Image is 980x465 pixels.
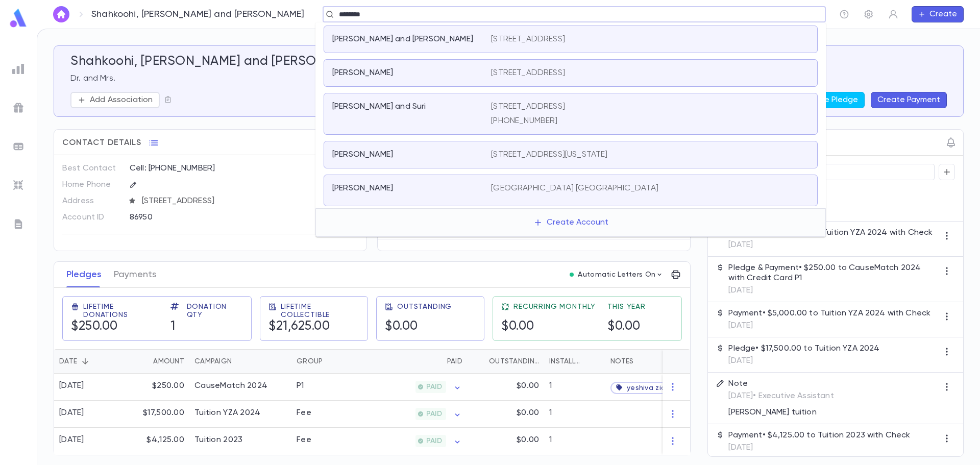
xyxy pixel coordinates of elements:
[332,183,393,193] p: [PERSON_NAME]
[491,68,565,78] p: [STREET_ADDRESS]
[194,435,242,445] div: Tuition 2023
[130,209,308,225] div: 86950
[584,353,600,370] button: Sort
[728,407,834,418] p: [PERSON_NAME] tuition
[123,428,189,455] div: $4,125.00
[153,349,184,374] div: Amount
[194,349,232,374] div: Campaign
[728,344,879,354] p: Pledge • $17,500.00 to Tuition YZA 2024
[728,285,939,296] p: [DATE]
[59,408,84,418] div: [DATE]
[517,408,539,418] p: $0.00
[728,321,930,331] p: [DATE]
[566,267,668,282] button: Automatic Letters On
[12,140,24,153] img: batches_grey.339ca447c9d9533ef1741baa751efc33.svg
[422,383,446,391] span: PAID
[77,353,93,370] button: Sort
[728,391,834,401] p: [DATE] • Executive Assistant
[871,92,947,108] button: Create Payment
[55,10,67,18] img: home_white.a664292cf8c1dea59945f0da9f25487c.svg
[194,408,260,418] div: Tuition YZA 2024
[62,209,121,226] p: Account ID
[123,401,189,428] div: $17,500.00
[627,384,702,392] span: yeshiva zichron aryeh
[70,92,160,108] button: Add Association
[62,160,121,177] p: Best Contact
[397,303,452,311] span: Outstanding
[728,379,834,389] p: Note
[491,34,565,44] p: [STREET_ADDRESS]
[268,319,359,334] h5: $21,625.00
[728,228,933,238] p: Payment • $12,500.00 to Tuition YZA 2024 with Check
[297,381,304,391] div: P1
[194,381,267,391] div: CauseMatch 2024
[468,349,544,374] div: Outstanding
[62,193,121,209] p: Address
[332,102,426,112] p: [PERSON_NAME] and Suri
[489,349,539,374] div: Outstanding
[517,381,539,391] p: $0.00
[71,319,158,334] h5: $250.00
[12,102,24,114] img: campaigns_grey.99e729a5f7ee94e3726e6486bddda8f1.svg
[607,319,646,334] h5: $0.00
[281,303,359,319] span: Lifetime Collectible
[368,349,468,374] div: Paid
[728,240,933,250] p: [DATE]
[728,263,939,283] p: Pledge & Payment • $250.00 to CauseMatch 2024 with Credit Card P1
[491,102,565,112] p: [STREET_ADDRESS]
[8,8,29,28] img: logo
[549,349,584,374] div: Installments
[297,408,311,418] div: Fee
[501,319,595,334] h5: $0.00
[12,218,24,230] img: letters_grey.7941b92b52307dd3b8a917253454ce1c.svg
[123,374,189,401] div: $250.00
[323,353,339,370] button: Sort
[491,150,607,160] p: [STREET_ADDRESS][US_STATE]
[59,435,84,445] div: [DATE]
[447,349,462,374] div: Paid
[59,349,77,374] div: Date
[332,68,393,78] p: [PERSON_NAME]
[795,92,865,108] button: Create Pledge
[114,262,156,287] button: Payments
[12,63,24,75] img: reports_grey.c525e4749d1bce6a11f5fe2a8de1b229.svg
[422,437,446,445] span: PAID
[610,349,633,374] div: Notes
[544,401,605,428] div: 1
[187,303,243,319] span: Donation Qty
[607,303,646,311] span: This Year
[332,34,473,44] p: [PERSON_NAME] and [PERSON_NAME]
[491,183,658,193] p: [GEOGRAPHIC_DATA] [GEOGRAPHIC_DATA]
[491,116,565,126] p: [PHONE_NUMBER]
[62,138,141,148] span: Contact Details
[728,356,879,366] p: [DATE]
[297,435,311,445] div: Fee
[473,353,489,370] button: Sort
[544,374,605,401] div: 1
[728,430,910,440] p: Payment • $4,125.00 to Tuition 2023 with Check
[431,353,447,370] button: Sort
[83,303,158,319] span: Lifetime Donations
[297,349,323,374] div: Group
[232,353,248,370] button: Sort
[137,353,153,370] button: Sort
[12,179,24,191] img: imports_grey.530a8a0e642e233f2baf0ef88e8c9fcb.svg
[123,349,189,374] div: Amount
[385,319,452,334] h5: $0.00
[544,349,605,374] div: Installments
[525,213,617,232] button: Create Account
[54,349,123,374] div: Date
[138,196,359,206] span: [STREET_ADDRESS]
[62,177,121,193] p: Home Phone
[91,9,305,20] p: Shahkoohi, [PERSON_NAME] and [PERSON_NAME]
[332,150,393,160] p: [PERSON_NAME]
[517,435,539,445] p: $0.00
[912,6,964,22] button: Create
[605,349,733,374] div: Notes
[189,349,291,374] div: Campaign
[728,308,930,319] p: Payment • $5,000.00 to Tuition YZA 2024 with Check
[66,262,102,287] button: Pledges
[728,443,910,453] p: [DATE]
[59,381,84,391] div: [DATE]
[544,428,605,455] div: 1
